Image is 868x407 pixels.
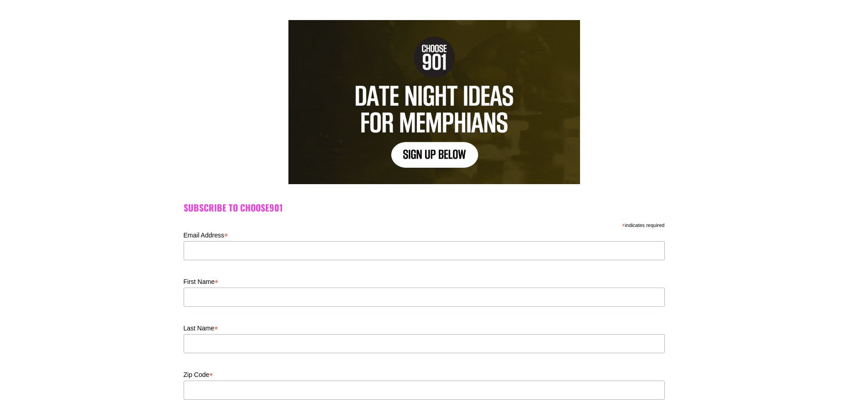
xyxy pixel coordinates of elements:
label: First Name [184,275,665,286]
div: indicates required [184,220,665,229]
label: Zip Code [184,368,665,379]
label: Email Address [184,229,665,240]
img: Text graphic with "Choose 901" logo. Reads: "7 Things to Do in Memphis This Week. Sign Up Below."... [288,20,580,184]
label: Last Name [184,322,665,333]
h2: Subscribe to Choose901 [184,202,685,213]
